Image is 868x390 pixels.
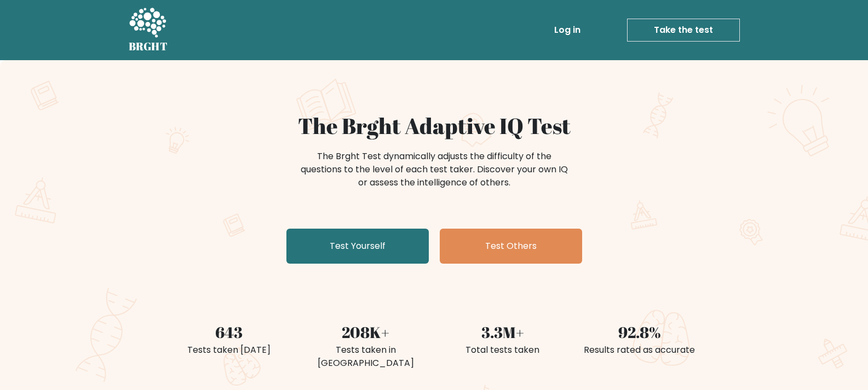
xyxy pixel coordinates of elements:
div: Total tests taken [441,344,565,357]
a: Take the test [627,19,740,42]
h1: The Brght Adaptive IQ Test [167,113,702,139]
a: BRGHT [129,4,168,56]
div: The Brght Test dynamically adjusts the difficulty of the questions to the level of each test take... [297,150,571,189]
a: Log in [550,19,585,41]
div: 208K+ [304,321,428,344]
div: Results rated as accurate [578,344,702,357]
div: 643 [167,321,291,344]
a: Test Others [440,229,582,264]
h5: BRGHT [129,40,168,53]
div: 92.8% [578,321,702,344]
div: Tests taken in [GEOGRAPHIC_DATA] [304,344,428,370]
div: 3.3M+ [441,321,565,344]
a: Test Yourself [286,229,429,264]
div: Tests taken [DATE] [167,344,291,357]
